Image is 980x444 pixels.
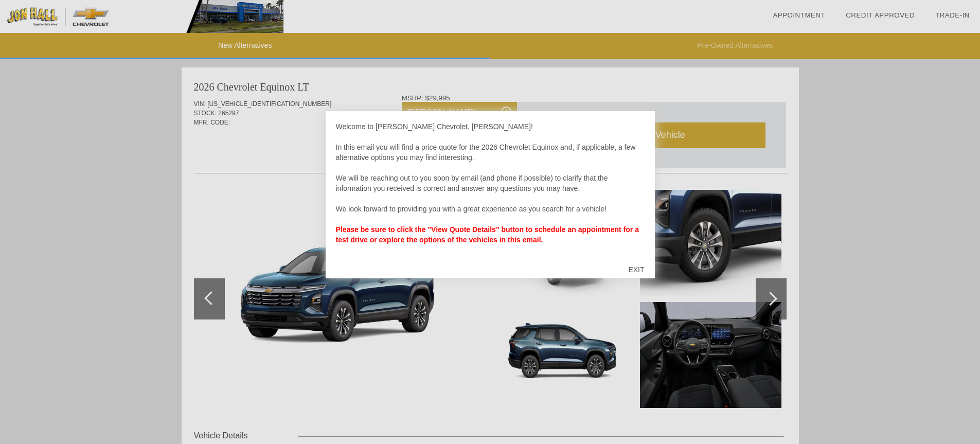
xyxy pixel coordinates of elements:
strong: Please be sure to click the "View Quote Details" button to schedule an appointment for a test dri... [336,225,639,244]
div: EXIT [618,254,654,285]
div: Welcome to [PERSON_NAME] Chevrolet, [PERSON_NAME]! In this email you will find a price quote for ... [336,121,645,255]
a: Appointment [773,11,825,19]
a: Credit Approved [846,11,915,19]
a: Trade-In [935,11,970,19]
